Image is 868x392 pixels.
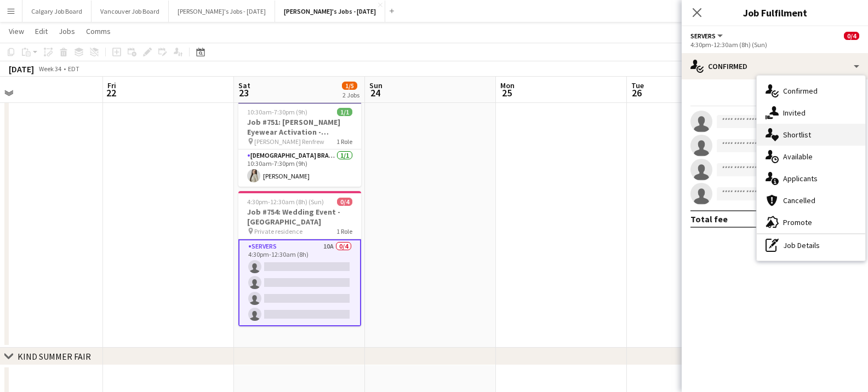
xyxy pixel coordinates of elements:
div: Invited [757,102,865,124]
div: EDT [68,65,79,73]
h3: Job Fulfilment [682,5,868,20]
span: Comms [86,26,111,36]
button: Vancouver Job Board [92,1,169,22]
span: Week 34 [36,65,64,73]
span: 25 [499,87,515,99]
a: View [4,24,28,38]
div: Job Details [757,234,865,256]
app-card-role: [DEMOGRAPHIC_DATA] Brand Ambassador1/110:30am-7:30pm (9h)[PERSON_NAME] [238,149,361,187]
span: [PERSON_NAME] Renfrew [254,137,324,146]
span: Sun [369,80,382,90]
button: Servers [690,32,724,40]
div: Confirmed [757,80,865,102]
span: Sat [238,80,250,90]
span: 0/4 [337,198,352,206]
div: Cancelled [757,189,865,211]
a: Jobs [54,24,79,38]
span: Fri [107,80,116,90]
button: Calgary Job Board [22,1,92,22]
span: 22 [106,87,116,99]
div: Total fee [690,214,728,224]
div: Promote [757,211,865,233]
span: 1 Role [336,227,352,235]
app-card-role: Servers10A0/44:30pm-12:30am (8h) [238,239,361,326]
span: 23 [237,87,250,99]
span: 1/1 [337,108,352,116]
span: Servers [690,32,716,40]
h3: Job #751: [PERSON_NAME] Eyewear Activation - [GEOGRAPHIC_DATA] [238,117,361,137]
span: 1/5 [342,82,357,90]
div: Confirmed [682,53,868,79]
div: KIND SUMMER FAIR [18,351,91,362]
div: 2 Jobs [342,91,359,99]
span: Edit [35,26,48,36]
app-job-card: 4:30pm-12:30am (8h) (Sun)0/4Job #754: Wedding Event - [GEOGRAPHIC_DATA] Private residence1 RoleSe... [238,191,361,326]
span: 24 [368,87,382,99]
a: Comms [82,24,115,38]
span: Mon [500,80,515,90]
div: Available [757,146,865,168]
span: 0/4 [844,32,859,40]
span: 10:30am-7:30pm (9h) [247,108,307,116]
span: 26 [630,87,644,99]
button: [PERSON_NAME]'s Jobs - [DATE] [275,1,385,22]
span: View [9,26,24,36]
app-job-card: 10:30am-7:30pm (9h)1/1Job #751: [PERSON_NAME] Eyewear Activation - [GEOGRAPHIC_DATA] [PERSON_NAME... [238,101,361,187]
a: Edit [31,24,52,38]
span: Private residence [254,227,302,235]
div: [DATE] [9,64,34,74]
span: Tue [631,80,644,90]
span: 1 Role [336,137,352,146]
span: 4:30pm-12:30am (8h) (Sun) [247,198,324,206]
span: Jobs [59,26,75,36]
button: [PERSON_NAME]'s Jobs - [DATE] [169,1,275,22]
div: Applicants [757,168,865,189]
h3: Job #754: Wedding Event - [GEOGRAPHIC_DATA] [238,207,361,227]
div: Shortlist [757,124,865,146]
div: 4:30pm-12:30am (8h) (Sun) [690,41,859,49]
